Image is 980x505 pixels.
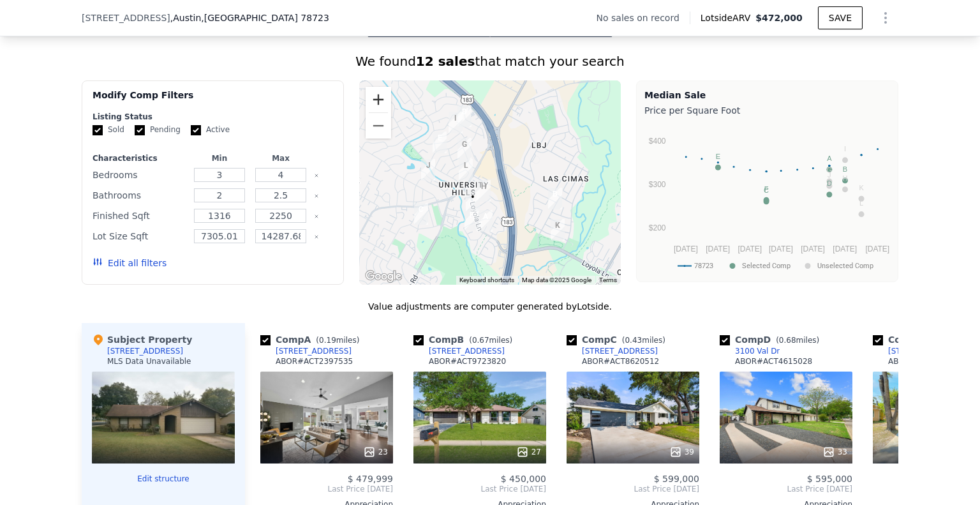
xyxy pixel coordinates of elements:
[319,336,336,345] span: 0.19
[314,173,319,178] button: Clear
[567,346,658,356] a: [STREET_ADDRESS]
[429,356,506,366] div: ABOR # ACT9723820
[443,107,468,139] div: 3005 Susquehanna Ln
[93,207,186,225] div: Finished Sqft
[833,245,857,253] text: [DATE]
[567,333,671,346] div: Comp C
[191,125,201,135] input: Active
[260,484,393,494] span: Last Price [DATE]
[817,262,873,270] text: Unselected Comp
[135,125,145,135] input: Pending
[649,180,666,189] text: $300
[771,336,824,345] span: ( miles)
[859,199,863,207] text: L
[844,145,846,153] text: I
[253,153,309,163] div: Max
[827,166,833,174] text: G
[260,346,352,356] a: [STREET_ADDRESS]
[191,124,230,135] label: Active
[617,336,671,345] span: ( miles)
[873,333,976,346] div: Comp E
[93,89,333,112] div: Modify Comp Filters
[473,205,498,237] div: 6503 Bridgewater Cv
[416,54,475,69] strong: 12 sales
[459,276,514,285] button: Keyboard shortcuts
[93,257,167,269] button: Edit all filters
[135,124,181,135] label: Pending
[366,87,391,112] button: Zoom in
[311,336,364,345] span: ( miles)
[822,446,847,458] div: 33
[779,336,796,345] span: 0.68
[735,346,780,356] div: 3100 Val Dr
[625,336,642,345] span: 0.43
[107,356,191,366] div: MLS Data Unavailable
[93,186,186,204] div: Bathrooms
[843,174,848,182] text: H
[567,484,699,494] span: Last Price [DATE]
[429,346,505,356] div: [STREET_ADDRESS]
[93,166,186,184] div: Bedrooms
[644,89,890,102] div: Median Sale
[818,6,863,29] button: SAVE
[599,276,617,283] a: Terms (opens in new tab)
[669,446,694,458] div: 39
[464,336,517,345] span: ( miles)
[644,102,890,119] div: Price per Square Foot
[107,346,183,356] div: [STREET_ADDRESS]
[738,245,762,253] text: [DATE]
[92,333,192,346] div: Subject Property
[93,227,186,245] div: Lot Size Sqft
[843,165,847,173] text: B
[755,13,803,23] span: $472,000
[427,126,452,158] div: 6803 Bryn Mawr Dr
[93,125,103,135] input: Sold
[694,262,713,270] text: 78723
[454,154,478,186] div: 6801 Kings Pt
[674,245,698,253] text: [DATE]
[654,474,699,484] span: $ 599,000
[735,356,812,366] div: ABOR # ACT4615028
[769,245,793,253] text: [DATE]
[873,5,898,31] button: Show Options
[720,484,852,494] span: Last Price [DATE]
[582,356,659,366] div: ABOR # ACT8620512
[93,124,124,135] label: Sold
[461,185,485,217] div: 6509 Ashland Cir
[82,11,170,24] span: [STREET_ADDRESS]
[276,356,353,366] div: ABOR # ACT2397535
[649,223,666,232] text: $200
[716,153,720,160] text: E
[649,137,666,146] text: $400
[362,268,405,285] img: Google
[701,11,755,24] span: Lotside ARV
[582,346,658,356] div: [STREET_ADDRESS]
[452,133,477,165] div: 3301 Rockhurst Ln
[82,52,898,70] div: We found that match your search
[314,214,319,219] button: Clear
[827,155,832,162] text: A
[720,333,824,346] div: Comp D
[828,171,831,179] text: J
[644,119,890,279] div: A chart.
[82,300,898,313] div: Value adjustments are computer generated by Lotside .
[452,100,477,132] div: 3100 Val Dr
[501,474,546,484] span: $ 450,000
[201,13,329,23] span: , [GEOGRAPHIC_DATA] 78723
[276,346,352,356] div: [STREET_ADDRESS]
[409,198,433,230] div: 6113 Hylawn Dr
[366,113,391,139] button: Zoom out
[314,234,319,239] button: Clear
[720,346,780,356] a: 3100 Val Dr
[516,446,541,458] div: 27
[413,333,517,346] div: Comp B
[348,474,393,484] span: $ 479,999
[807,474,852,484] span: $ 595,000
[742,262,791,270] text: Selected Comp
[362,268,405,285] a: Open this area in Google Maps (opens a new window)
[191,153,248,163] div: Min
[865,245,889,253] text: [DATE]
[546,214,570,246] div: 5809 Coolbrook Dr
[459,204,484,236] div: 6406 Hartwick Pl
[92,474,235,484] button: Edit structure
